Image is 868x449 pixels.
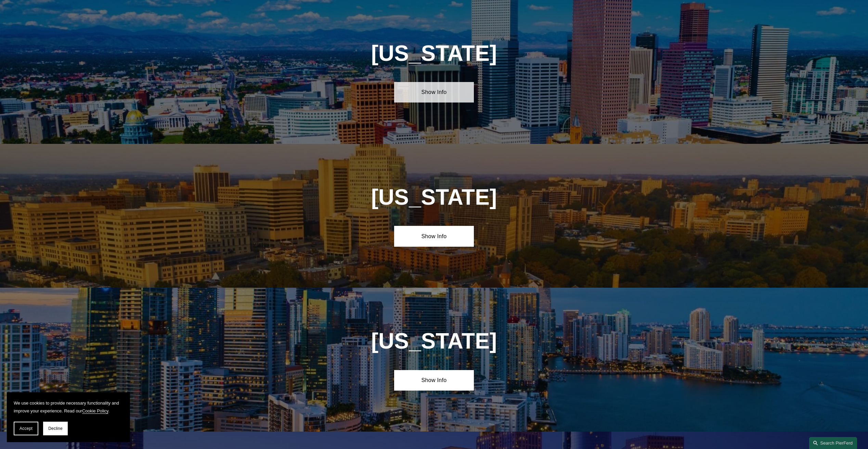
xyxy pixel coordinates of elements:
[809,437,857,449] a: Search this site
[14,399,123,415] p: We use cookies to provide necessary functionality and improve your experience. Read our .
[48,426,63,431] span: Decline
[334,185,534,210] h1: [US_STATE]
[354,329,514,354] h1: [US_STATE]
[43,422,68,435] button: Decline
[14,422,38,435] button: Accept
[82,408,108,413] a: Cookie Policy
[20,426,33,431] span: Accept
[394,370,474,391] a: Show Info
[7,392,130,442] section: Cookie banner
[394,82,474,103] a: Show Info
[334,41,534,66] h1: [US_STATE]
[394,226,474,246] a: Show Info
